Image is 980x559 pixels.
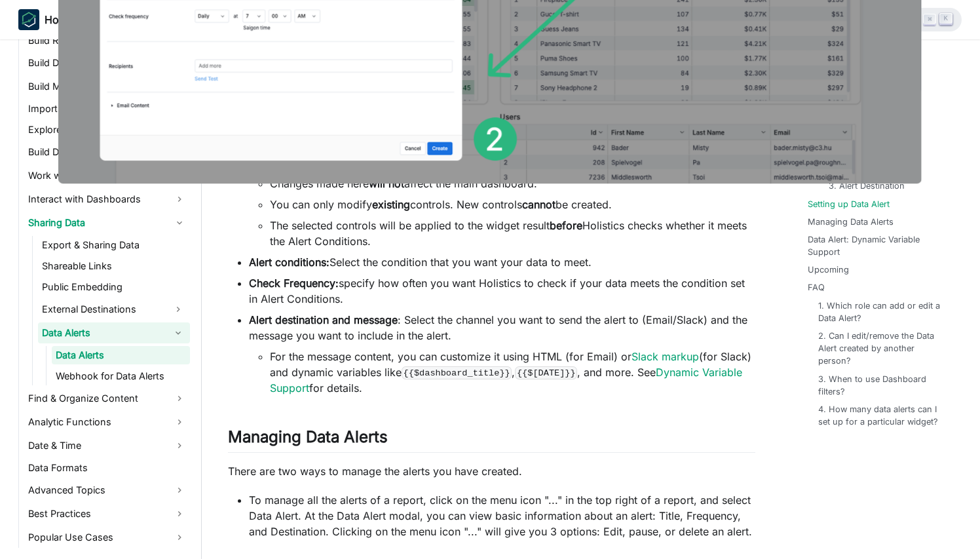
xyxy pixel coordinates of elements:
li: The selected controls will be applied to the widget result Holistics checks whether it meets the ... [270,218,755,249]
a: Find & Organize Content [24,388,190,409]
strong: before [550,219,582,232]
a: Data Alert: Dynamic Variable Support [808,233,954,258]
a: HolisticsHolistics [18,9,86,30]
a: Slack markup [631,350,699,363]
a: Import CSV & Google Sheets [24,100,190,118]
code: {{$[DATE]}} [515,366,577,379]
nav: Docs sidebar [5,39,202,559]
li: : Select the channel you want to send the alert to (Email/Slack) and the message you want to incl... [249,312,755,396]
a: Data Alerts [52,346,190,364]
a: External Destinations [38,299,166,320]
strong: Check Frequency: [249,277,339,290]
a: Setting up Data Alert [808,198,890,210]
p: There are two ways to manage the alerts you have created. [228,463,755,479]
li: Customize dashboard controls before sending alerts. You can adjust , , and . [249,139,755,249]
h2: Managing Data Alerts [228,427,755,452]
a: FAQ [808,281,825,294]
li: Changes made here affect the main dashboard. [270,176,755,191]
a: Build Metrics [24,76,190,97]
a: Managing Data Alerts [808,216,894,228]
li: You can only modify controls. New controls be created. [270,197,755,212]
a: Upcoming [808,263,849,276]
strong: will not [369,177,404,190]
a: Date & Time [24,435,190,456]
img: Holistics [18,9,39,30]
li: Select the condition that you want your data to meet. [249,254,755,270]
kbd: K [939,13,952,25]
li: To manage all the alerts of a report, click on the menu icon "..." in the top right of a report, ... [249,492,755,539]
a: Popular Use Cases [24,527,190,548]
a: Export & Sharing Data [38,236,190,254]
a: Best Practices [24,503,190,524]
a: Webhook for Data Alerts [52,367,190,385]
b: Holistics [45,12,86,28]
a: Public Embedding [38,278,190,296]
a: Analytic Functions [24,412,190,433]
button: Expand sidebar category 'External Destinations' [166,299,190,320]
a: Explore Data [24,121,190,139]
code: {{$dashboard_title}} [402,366,512,379]
kbd: ⌘ [923,14,936,26]
a: Data Alerts [38,322,166,343]
a: 4. How many data alerts can I set up for a particular widget? [818,403,949,428]
li: For the message content, you can customize it using HTML (for Email) or (for Slack) and dynamic v... [270,349,755,396]
a: Build Dashboards [24,142,190,163]
a: Shareable Links [38,257,190,275]
a: 3. When to use Dashboard filters? [818,373,949,398]
a: 1. Which role can add or edit a Data Alert? [818,299,949,324]
strong: Alert destination and message [249,313,398,326]
strong: Alert conditions: [249,256,330,269]
a: Data Formats [24,459,190,477]
strong: existing [372,198,410,211]
a: Build Relationships [24,31,190,50]
a: Interact with Dashboards [24,189,190,210]
a: Advanced Topics [24,480,190,501]
a: 3. Alert Destination [829,180,905,192]
a: Build Datasets [24,52,190,73]
a: Work with Filters [24,165,190,186]
a: 2. Can I edit/remove the Data Alert created by another person? [818,330,949,368]
a: Sharing Data [24,212,190,233]
strong: cannot [522,198,556,211]
li: specify how often you want Holistics to check if your data meets the condition set in Alert Condi... [249,275,755,307]
button: Collapse sidebar category 'Data Alerts' [166,322,190,343]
